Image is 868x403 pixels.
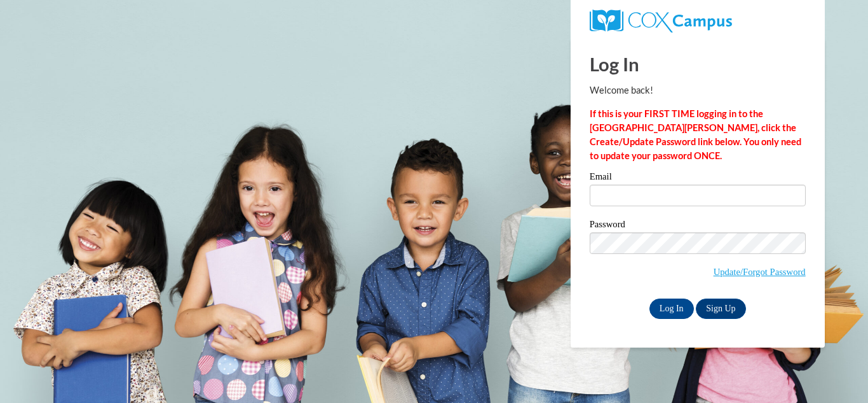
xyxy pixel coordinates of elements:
[714,267,806,277] a: Update/Forgot Password
[590,108,801,161] strong: If this is your FIRST TIME logging in to the [GEOGRAPHIC_DATA][PERSON_NAME], click the Create/Upd...
[590,83,806,97] p: Welcome back!
[590,51,806,77] h1: Log In
[590,172,806,185] label: Email
[696,299,745,319] a: Sign Up
[649,299,694,319] input: Log In
[590,220,806,232] label: Password
[590,10,732,32] img: COX Campus
[590,10,806,32] a: COX Campus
